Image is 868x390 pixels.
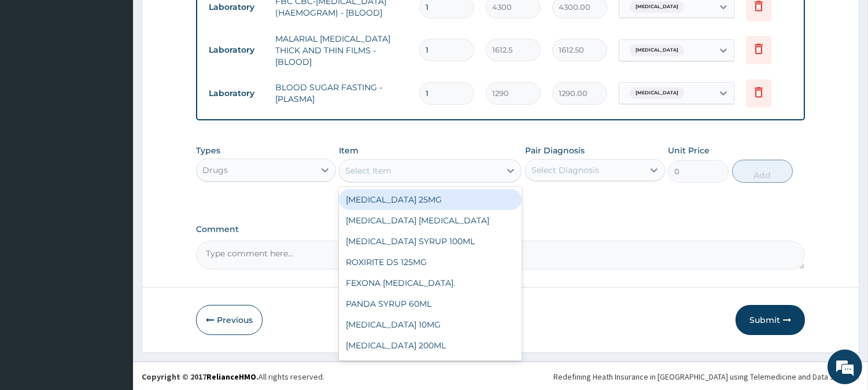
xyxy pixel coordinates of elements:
[196,305,263,335] button: Previous
[269,76,413,111] td: BLOOD SUGAR FASTING - [PLASMA]
[196,146,220,156] label: Types
[269,27,413,73] td: MALARIAL [MEDICAL_DATA] THICK AND THIN FILMS - [BLOOD]
[203,83,269,104] td: Laboratory
[668,145,710,156] label: Unit Price
[630,1,684,13] span: [MEDICAL_DATA]
[339,145,359,156] label: Item
[339,356,522,377] div: SHALTOUX CHESTY COUGH
[339,335,522,356] div: [MEDICAL_DATA] 200ML
[339,189,522,210] div: [MEDICAL_DATA] 25MG
[339,314,522,335] div: [MEDICAL_DATA] 10MG
[142,371,258,382] strong: Copyright © 2017 .
[339,293,522,314] div: PANDA SYRUP 60ML
[525,145,585,156] label: Pair Diagnosis
[190,6,217,34] div: Minimize live chat window
[732,160,793,183] button: Add
[203,39,269,61] td: Laboratory
[6,264,220,304] textarea: Type your message and hit 'Enter'
[736,305,805,335] button: Submit
[206,371,256,382] a: RelianceHMO
[67,120,160,237] span: We're online!
[339,210,522,231] div: [MEDICAL_DATA] [MEDICAL_DATA]
[196,225,805,234] label: Comment
[339,273,522,293] div: FEXONA [MEDICAL_DATA].
[21,58,47,87] img: d_794563401_company_1708531726252_794563401
[630,45,684,56] span: [MEDICAL_DATA]
[630,87,684,99] span: [MEDICAL_DATA]
[531,164,599,176] div: Select Diagnosis
[339,252,522,273] div: ROXIRITE DS 125MG
[345,165,391,176] div: Select Item
[553,371,859,382] div: Redefining Heath Insurance in [GEOGRAPHIC_DATA] using Telemedicine and Data Science!
[339,231,522,252] div: [MEDICAL_DATA] SYRUP 100ML
[202,164,228,176] div: Drugs
[60,65,194,80] div: Chat with us now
